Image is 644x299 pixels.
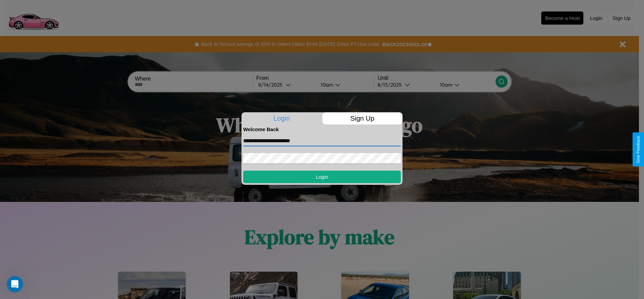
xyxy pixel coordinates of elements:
[636,136,641,163] div: Give Feedback
[243,126,401,132] h4: Welcome Back
[243,171,401,183] button: Login
[322,112,403,124] p: Sign Up
[241,112,322,124] p: Login
[7,276,23,292] iframe: Intercom live chat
